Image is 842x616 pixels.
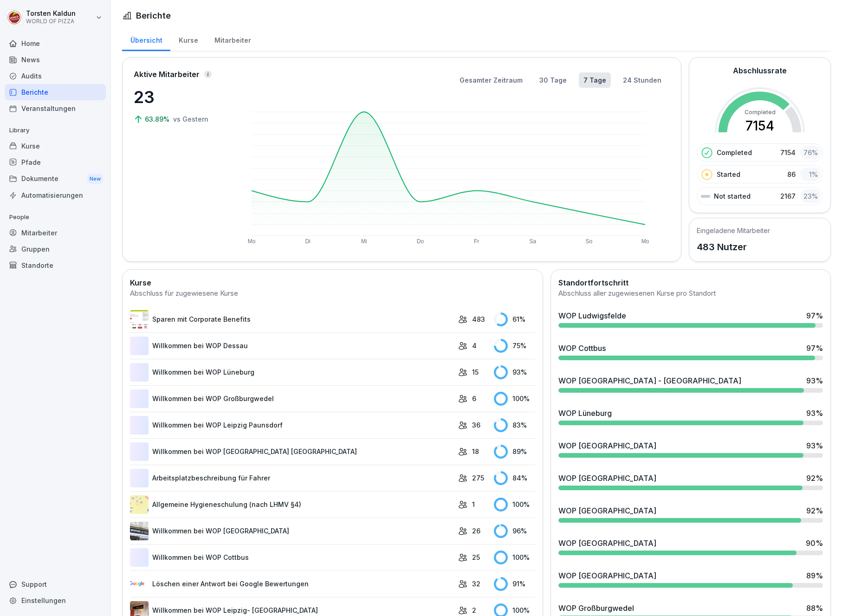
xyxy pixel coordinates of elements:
[472,394,476,403] p: 6
[5,210,106,225] p: People
[806,310,823,321] div: 97 %
[472,552,480,562] p: 25
[87,174,103,184] div: New
[555,566,827,591] a: WOP [GEOGRAPHIC_DATA]89%
[558,375,741,386] div: WOP [GEOGRAPHIC_DATA] - [GEOGRAPHIC_DATA]
[361,238,367,245] text: Mi
[558,288,823,299] div: Abschluss aller zugewiesenen Kurse pro Standort
[555,469,827,494] a: WOP [GEOGRAPHIC_DATA]92%
[130,575,149,593] img: rfw3neovmcky7iknxqrn3vpn.png
[130,277,535,288] h2: Kurse
[806,570,823,581] div: 89 %
[558,570,656,581] div: WOP [GEOGRAPHIC_DATA]
[558,473,656,484] div: WOP [GEOGRAPHIC_DATA]
[5,100,106,117] div: Veranstaltungen
[5,84,106,100] a: Berichte
[780,148,796,157] p: 7154
[5,187,106,203] a: Automatisierungen
[5,123,106,138] p: Library
[494,498,535,512] div: 100 %
[494,392,535,406] div: 100 %
[170,27,206,51] a: Kurse
[530,238,537,245] text: Sa
[806,440,823,451] div: 93 %
[472,526,480,536] p: 26
[555,306,827,331] a: WOP Ludwigsfelde97%
[130,522,149,540] img: fptfw445wg0uer0j9cvk4vxb.png
[206,27,259,51] div: Mitarbeiter
[5,576,106,592] div: Support
[5,52,106,68] a: News
[472,447,479,456] p: 18
[5,68,106,84] a: Audits
[494,365,535,379] div: 93 %
[494,551,535,564] div: 100 %
[472,341,477,350] p: 4
[558,277,823,288] h2: Standortfortschritt
[697,226,770,235] h5: Eingeladene Mitarbeiter
[494,524,535,538] div: 96 %
[733,65,787,76] h2: Abschlussrate
[5,592,106,609] div: Einstellungen
[130,288,535,299] div: Abschluss für zugewiesene Kurse
[806,343,823,354] div: 97 %
[130,469,453,487] a: Arbeitsplatzbeschreibung für Fahrer
[26,18,76,25] p: WORLD OF PIZZA
[806,375,823,386] div: 93 %
[558,440,656,451] div: WOP [GEOGRAPHIC_DATA]
[800,168,821,181] div: 1 %
[558,310,626,321] div: WOP Ludwigsfelde
[618,72,666,88] button: 24 Stunden
[558,603,634,614] div: WOP Großburgwedel
[806,473,823,484] div: 92 %
[642,238,650,245] text: Mo
[5,257,106,273] a: Standorte
[5,138,106,154] div: Kurse
[494,418,535,432] div: 83 %
[305,238,311,245] text: Di
[130,548,453,567] a: Willkommen bei WOP Cottbus
[248,238,256,245] text: Mo
[472,314,485,324] p: 483
[5,241,106,257] a: Gruppen
[130,310,149,329] img: x3m0kug65gnsdidt1knvffp1.png
[555,501,827,526] a: WOP [GEOGRAPHIC_DATA]92%
[697,240,770,254] p: 483 Nutzer
[472,420,480,430] p: 36
[130,495,453,514] a: Allgemeine Hygieneschulung (nach LHMV §4)
[806,408,823,419] div: 93 %
[130,575,453,593] a: Löschen einer Antwort bei Google Bewertungen
[558,343,606,354] div: WOP Cottbus
[136,9,171,22] h1: Berichte
[173,114,208,124] p: vs Gestern
[455,72,527,88] button: Gesamter Zeitraum
[26,10,76,18] p: Torsten Kaldun
[800,146,821,159] div: 76 %
[5,154,106,170] div: Pfade
[417,238,424,245] text: Do
[145,114,171,124] p: 63.89%
[472,579,480,589] p: 32
[472,473,484,483] p: 275
[130,389,453,408] a: Willkommen bei WOP Großburgwedel
[494,577,535,591] div: 91 %
[122,27,170,51] a: Übersicht
[134,84,227,110] p: 23
[555,436,827,461] a: WOP [GEOGRAPHIC_DATA]93%
[558,505,656,516] div: WOP [GEOGRAPHIC_DATA]
[5,35,106,52] a: Home
[714,191,751,201] p: Not started
[555,339,827,364] a: WOP Cottbus97%
[130,310,453,329] a: Sparen mit Corporate Benefits
[579,72,611,88] button: 7 Tage
[494,312,535,326] div: 61 %
[494,445,535,459] div: 89 %
[787,169,796,179] p: 86
[130,363,453,382] a: Willkommen bei WOP Lüneburg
